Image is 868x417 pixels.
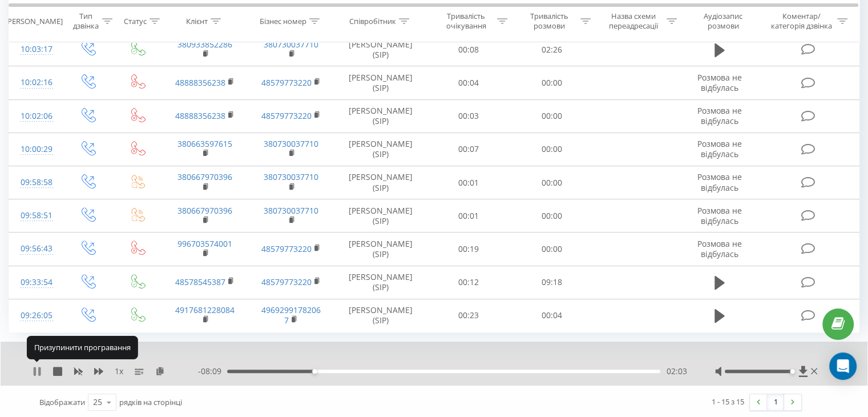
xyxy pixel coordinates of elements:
td: 00:01 [427,199,510,232]
div: 25 [93,396,102,408]
div: 09:33:54 [21,271,51,294]
a: 380933852286 [177,39,232,50]
a: 380663597615 [177,138,232,149]
span: Розмова не відбулась [697,72,742,93]
div: 10:00:29 [21,138,51,161]
span: Розмова не відбулась [697,238,742,259]
td: 00:00 [510,99,593,133]
a: 48888356238 [175,110,225,121]
td: [PERSON_NAME] (SIP) [334,166,427,199]
div: Аудіозапис розмови [690,12,757,31]
a: 48888356238 [175,77,225,88]
div: 10:03:17 [21,38,51,61]
span: Розмова не відбулась [697,105,742,126]
td: 00:08 [427,33,510,66]
td: 00:00 [510,232,593,266]
div: Тривалість очікування [438,12,495,31]
span: Розмова не відбулась [697,171,742,193]
a: 380730037710 [264,138,318,149]
div: Accessibility label [312,369,317,374]
span: Відображати [39,397,85,407]
a: 380667970396 [177,171,232,182]
div: 10:02:16 [21,71,51,94]
div: Accessibility label [790,369,794,374]
div: 09:58:51 [21,205,51,227]
td: 02:26 [510,33,593,66]
div: Назва схеми переадресації [604,12,664,31]
a: 996703574001 [177,238,232,249]
td: 00:04 [427,66,510,99]
a: 380730037710 [264,39,318,50]
div: Тип дзвінка [72,12,99,31]
td: [PERSON_NAME] (SIP) [334,232,427,266]
div: Open Intercom Messenger [829,352,857,380]
span: Розмова не відбулась [697,138,742,159]
a: 48579773220 [261,110,312,121]
div: Клієнт [186,17,208,26]
span: Розмова не відбулась [697,205,742,226]
a: 48579773220 [261,276,312,287]
div: 10:02:06 [21,105,51,127]
td: [PERSON_NAME] (SIP) [334,66,427,99]
td: 00:01 [427,166,510,199]
td: [PERSON_NAME] (SIP) [334,99,427,133]
td: 00:00 [510,166,593,199]
span: - 08:09 [198,366,227,377]
a: 380730037710 [264,205,318,216]
div: Тривалість розмови [520,12,578,31]
div: 1 - 15 з 15 [712,396,744,407]
a: 49692991782067 [261,304,321,326]
div: Співробітник [349,17,396,26]
td: [PERSON_NAME] (SIP) [334,133,427,166]
td: 00:07 [427,133,510,166]
div: 09:26:05 [21,304,51,327]
td: 00:00 [510,133,593,166]
td: 00:19 [427,232,510,266]
a: 380730037710 [264,171,318,182]
td: 00:03 [427,99,510,133]
a: 48579773220 [261,77,312,88]
td: [PERSON_NAME] (SIP) [334,199,427,232]
a: 48578545387 [175,276,225,287]
div: [PERSON_NAME] [5,17,63,26]
span: 1 x [115,366,123,377]
td: [PERSON_NAME] (SIP) [334,299,427,332]
td: 00:04 [510,299,593,332]
div: 09:56:43 [21,238,51,260]
a: 1 [767,394,784,410]
a: 4917681228084 [175,304,235,315]
td: [PERSON_NAME] (SIP) [334,33,427,66]
a: 48579773220 [261,243,312,254]
td: 00:00 [510,66,593,99]
td: 09:18 [510,266,593,299]
div: 09:58:58 [21,171,51,194]
div: Статус [124,17,147,26]
a: 380667970396 [177,205,232,216]
td: 00:12 [427,266,510,299]
span: рядків на сторінці [119,397,182,407]
div: Бізнес номер [260,17,306,26]
div: Призупинити програвання [27,336,138,359]
td: 00:23 [427,299,510,332]
td: 00:00 [510,199,593,232]
span: 02:03 [666,366,687,377]
div: Коментар/категорія дзвінка [768,12,834,31]
td: [PERSON_NAME] (SIP) [334,266,427,299]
